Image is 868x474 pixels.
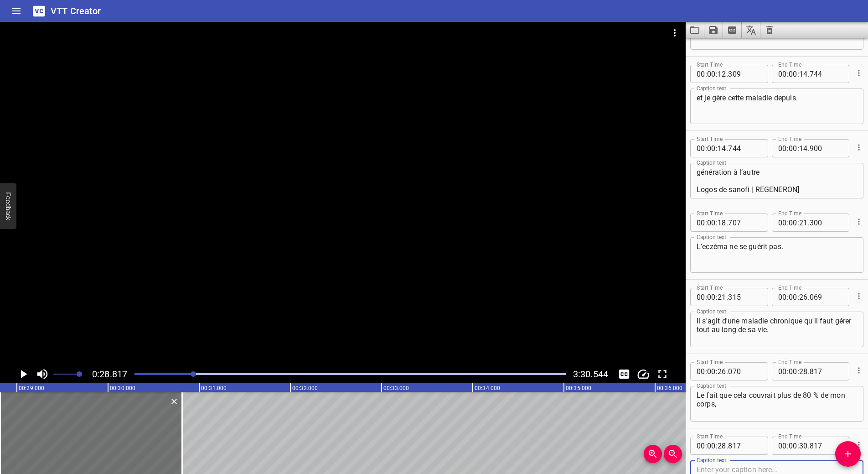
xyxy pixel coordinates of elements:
[728,288,761,306] input: 315
[797,214,799,232] span: :
[718,65,726,83] input: 12
[716,437,718,455] span: :
[810,288,843,306] input: 069
[686,22,704,38] button: Load captions from file
[34,365,51,383] button: Toggle mute
[853,284,863,308] div: Cue Options
[689,25,700,36] svg: Load captions from file
[201,385,227,391] text: 00:31.000
[716,288,718,306] span: :
[705,214,707,232] span: :
[789,65,797,83] input: 00
[697,139,705,157] input: 00
[853,210,863,234] div: Cue Options
[716,214,718,232] span: :
[778,362,787,380] input: 00
[810,437,843,455] input: 817
[797,288,799,306] span: :
[697,242,857,268] textarea: L’eczéma ne se guérit pas.
[778,437,787,455] input: 00
[787,139,789,157] span: :
[787,65,789,83] span: :
[19,385,44,391] text: 00:29.000
[728,65,761,83] input: 309
[697,214,705,232] input: 00
[810,65,843,83] input: 744
[697,391,857,417] textarea: Le fait que cela couvrait plus de 80 % de mon corps,
[808,214,810,232] span: .
[853,67,865,79] button: Cue Options
[853,290,865,302] button: Cue Options
[168,396,179,407] div: Delete Cue
[635,365,652,383] button: Change Playback Speed
[716,65,718,83] span: :
[705,139,707,157] span: :
[797,65,799,83] span: :
[707,437,716,455] input: 00
[853,365,865,376] button: Cue Options
[705,288,707,306] span: :
[810,362,843,380] input: 817
[853,433,863,457] div: Cue Options
[787,214,789,232] span: :
[718,139,726,157] input: 14
[718,288,726,306] input: 21
[808,139,810,157] span: .
[383,385,409,391] text: 00:33.000
[697,65,705,83] input: 00
[726,65,728,83] span: .
[654,365,671,383] button: Toggle fullscreen
[657,385,682,391] text: 00:36.000
[799,214,808,232] input: 21
[808,362,810,380] span: .
[697,168,857,194] textarea: [Vivre avec la dermatite atopique (eczéma) d’une génération à l’autre Logos de sanofi | REGENERON]
[707,65,716,83] input: 00
[573,369,608,380] span: 3:30.544
[707,214,716,232] input: 00
[566,385,591,391] text: 00:35.000
[789,288,797,306] input: 00
[15,365,32,383] button: Play/Pause
[615,365,633,383] button: Toggle captions
[789,214,797,232] input: 00
[707,362,716,380] input: 00
[716,139,718,157] span: :
[705,65,707,83] span: :
[92,369,127,380] span: 0:28.817
[789,362,797,380] input: 00
[718,214,726,232] input: 18
[707,139,716,157] input: 00
[728,362,761,380] input: 070
[134,373,566,375] div: Play progress
[799,65,808,83] input: 14
[787,362,789,380] span: :
[810,139,843,157] input: 900
[705,362,707,380] span: :
[168,396,180,407] button: Delete
[853,61,863,85] div: Cue Options
[797,362,799,380] span: :
[726,288,728,306] span: .
[705,437,707,455] span: :
[292,385,318,391] text: 00:32.000
[716,362,718,380] span: :
[726,362,728,380] span: .
[853,141,865,153] button: Cue Options
[697,437,705,455] input: 00
[808,288,810,306] span: .
[707,288,716,306] input: 00
[475,385,500,391] text: 00:34.000
[664,445,682,463] button: Zoom Out
[697,317,857,343] textarea: Il s'agit d'une maladie chronique qu'il faut gérer tout au long de sa vie.
[697,94,857,120] textarea: et je gère cette maladie depuis.
[835,441,861,467] button: Add Cue
[728,214,761,232] input: 707
[728,437,761,455] input: 817
[697,362,705,380] input: 00
[799,437,808,455] input: 30
[664,22,686,44] button: Video Options
[728,139,761,157] input: 744
[797,139,799,157] span: :
[644,445,662,463] button: Zoom In
[51,4,101,18] h6: VTT Creator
